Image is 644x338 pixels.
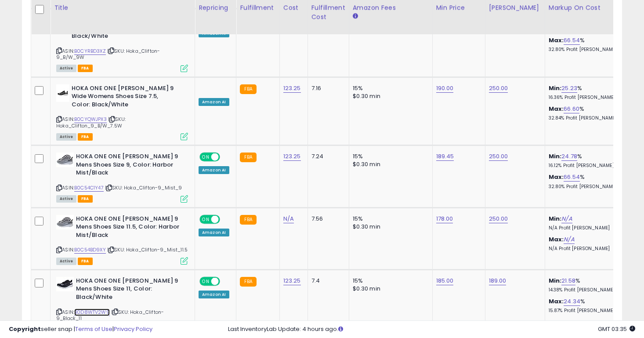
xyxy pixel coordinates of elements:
span: ON [200,215,211,223]
b: Min: [549,276,562,285]
img: 31o9BQtV5xL._SL40_.jpg [56,84,69,102]
div: Min Price [436,3,481,12]
a: 21.58 [561,276,575,285]
div: 15% [353,153,426,160]
div: Repricing [199,3,232,12]
p: 16.12% Profit [PERSON_NAME] [549,163,622,169]
b: Max: [549,173,564,181]
a: 250.00 [489,152,508,161]
span: All listings currently available for purchase on Amazon [56,258,76,265]
span: OFF [219,278,233,285]
p: 32.80% Profit [PERSON_NAME] [549,184,622,190]
small: FBA [240,277,256,287]
span: ON [200,153,211,161]
span: FBA [78,195,93,203]
div: % [549,298,622,314]
div: 7.24 [311,153,342,160]
small: Amazon Fees. [353,12,358,20]
p: 14.38% Profit [PERSON_NAME] [549,287,622,293]
b: Min: [549,152,562,160]
p: 16.36% Profit [PERSON_NAME] [549,94,622,101]
a: 24.78 [561,152,577,161]
a: 189.00 [489,276,507,285]
b: HOKA ONE ONE [PERSON_NAME] 9 Mens Shoes Size 11, Color: Black/White [76,277,183,304]
b: Max: [549,36,564,44]
a: 24.34 [564,297,580,306]
div: $0.30 min [353,160,426,168]
a: N/A [283,214,294,223]
b: HOKA ONE ONE [PERSON_NAME] 9 Mens Shoes Size 11.5, Color: Harbor Mist/Black [76,215,183,242]
div: Title [54,3,191,12]
div: % [549,277,622,293]
div: Fulfillment [240,3,275,12]
div: seller snap | | [9,325,152,334]
div: % [549,173,622,189]
b: Min: [549,84,562,92]
div: Last InventoryLab Update: 4 hours ago. [228,325,635,334]
span: | SKU: Hoka_Clifton-9_B/W_9W [56,47,160,61]
div: 15% [353,215,426,223]
a: 66.54 [564,36,580,45]
span: | SKU: Hoka_Clifton-9_Black_11 [56,309,164,322]
div: Cost [283,3,304,12]
p: 32.84% Profit [PERSON_NAME] [549,115,622,121]
div: $0.30 min [353,223,426,231]
a: 123.25 [283,84,301,93]
div: % [549,84,622,101]
a: Terms of Use [75,325,112,333]
span: 2025-10-7 03:35 GMT [598,325,635,333]
a: 66.60 [564,105,579,113]
div: 15% [353,277,426,285]
a: 66.54 [564,173,580,182]
b: Max: [549,105,564,113]
div: ASIN: [56,277,188,332]
a: B0C54C1Y47 [74,184,104,192]
b: Max: [549,235,564,244]
div: Amazon AI [199,98,229,106]
div: ASIN: [56,153,188,201]
div: ASIN: [56,16,188,71]
span: All listings currently available for purchase on Amazon [56,133,76,141]
span: | SKU: Hoka_Clifton-9_Mist_9 [105,184,182,191]
a: N/A [564,235,574,244]
strong: Copyright [9,325,41,333]
div: ASIN: [56,215,188,264]
span: All listings currently available for purchase on Amazon [56,195,76,203]
div: % [549,36,622,53]
a: N/A [561,214,572,223]
img: 41ZDLwkdJxL._SL40_.jpg [56,215,74,229]
a: 190.00 [436,84,454,93]
p: 15.87% Profit [PERSON_NAME] [549,308,622,314]
span: FBA [78,133,93,141]
a: 250.00 [489,214,508,223]
div: 15% [353,84,426,92]
small: FBA [240,84,256,94]
b: Max: [549,297,564,305]
div: Amazon AI [199,229,229,236]
img: 41qYn7xC1vL._SL40_.jpg [56,277,74,291]
div: 7.4 [311,277,342,285]
a: B0D8WTV2W9 [74,309,110,316]
a: B0CYRBD3XZ [74,47,106,55]
img: 41ZDLwkdJxL._SL40_.jpg [56,153,74,167]
div: % [549,105,622,121]
a: 178.00 [436,214,453,223]
a: 189.45 [436,152,454,161]
a: 185.00 [436,276,454,285]
div: Amazon AI [199,291,229,298]
div: [PERSON_NAME] [489,3,541,12]
div: Amazon Fees [353,3,429,12]
b: HOKA ONE ONE [PERSON_NAME] 9 Mens Shoes Size 9, Color: Harbor Mist/Black [76,153,183,179]
div: Markup on Cost [549,3,625,12]
small: FBA [240,153,256,162]
div: $0.30 min [353,92,426,100]
small: FBA [240,215,256,225]
span: FBA [78,65,93,72]
b: Min: [549,214,562,223]
div: Fulfillment Cost [311,3,345,22]
a: Privacy Policy [114,325,152,333]
a: 25.23 [561,84,577,93]
span: FBA [78,258,93,265]
p: 32.80% Profit [PERSON_NAME] [549,47,622,53]
div: $0.30 min [353,285,426,293]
